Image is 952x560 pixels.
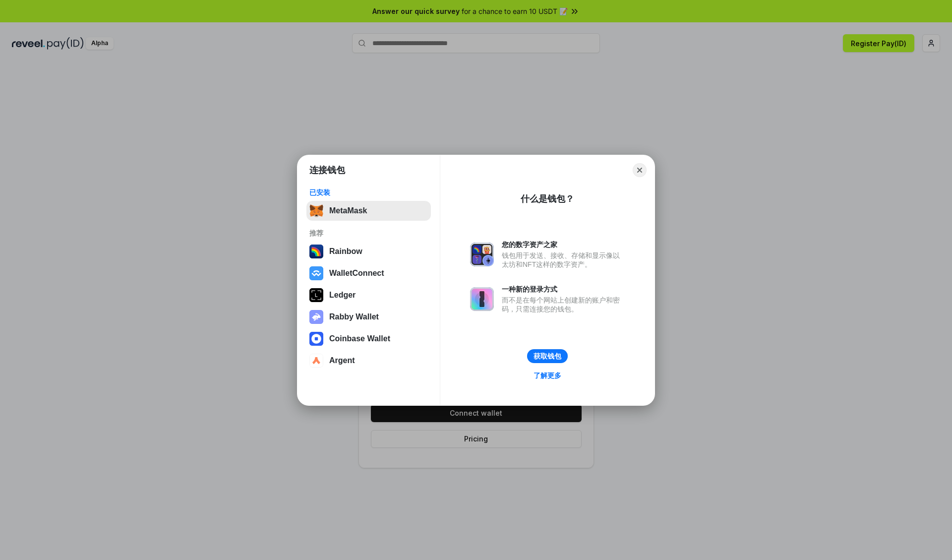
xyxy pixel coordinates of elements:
[329,291,356,300] div: Ledger
[528,369,567,382] a: 了解更多
[306,307,431,327] button: Rabby Wallet
[309,310,323,324] img: svg+xml,%3Csvg%20xmlns%3D%22http%3A%2F%2Fwww.w3.org%2F2000%2Fsvg%22%20fill%3D%22none%22%20viewBox...
[306,263,431,283] button: WalletConnect
[329,269,384,278] div: WalletConnect
[309,204,323,218] img: svg+xml,%3Csvg%20fill%3D%22none%22%20height%3D%2233%22%20viewBox%3D%220%200%2035%2033%22%20width%...
[329,334,390,343] div: Coinbase Wallet
[534,352,561,361] div: 获取钱包
[309,332,323,346] img: svg+xml,%3Csvg%20width%3D%2228%22%20height%3D%2228%22%20viewBox%3D%220%200%2028%2028%22%20fill%3D...
[502,285,625,294] div: 一种新的登录方式
[306,351,431,371] button: Argent
[329,206,367,215] div: MetaMask
[329,356,355,365] div: Argent
[306,201,431,221] button: MetaMask
[527,349,568,363] button: 获取钱包
[633,163,647,177] button: Close
[502,251,625,269] div: 钱包用于发送、接收、存储和显示像以太坊和NFT这样的数字资产。
[502,240,625,249] div: 您的数字资产之家
[306,285,431,305] button: Ledger
[309,164,345,176] h1: 连接钱包
[470,287,494,311] img: svg+xml,%3Csvg%20xmlns%3D%22http%3A%2F%2Fwww.w3.org%2F2000%2Fsvg%22%20fill%3D%22none%22%20viewBox...
[306,242,431,261] button: Rainbow
[306,329,431,349] button: Coinbase Wallet
[329,312,379,321] div: Rabby Wallet
[534,371,561,380] div: 了解更多
[502,296,625,313] div: 而不是在每个网站上创建新的账户和密码，只需连接您的钱包。
[309,266,323,280] img: svg+xml,%3Csvg%20width%3D%2228%22%20height%3D%2228%22%20viewBox%3D%220%200%2028%2028%22%20fill%3D...
[309,288,323,302] img: svg+xml,%3Csvg%20xmlns%3D%22http%3A%2F%2Fwww.w3.org%2F2000%2Fsvg%22%20width%3D%2228%22%20height%3...
[309,354,323,368] img: svg+xml,%3Csvg%20width%3D%2228%22%20height%3D%2228%22%20viewBox%3D%220%200%2028%2028%22%20fill%3D...
[309,245,323,258] img: svg+xml,%3Csvg%20width%3D%22120%22%20height%3D%22120%22%20viewBox%3D%220%200%20120%20120%22%20fil...
[309,229,428,238] div: 推荐
[329,247,362,256] div: Rainbow
[521,193,574,205] div: 什么是钱包？
[470,243,494,266] img: svg+xml,%3Csvg%20xmlns%3D%22http%3A%2F%2Fwww.w3.org%2F2000%2Fsvg%22%20fill%3D%22none%22%20viewBox...
[309,188,428,197] div: 已安装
